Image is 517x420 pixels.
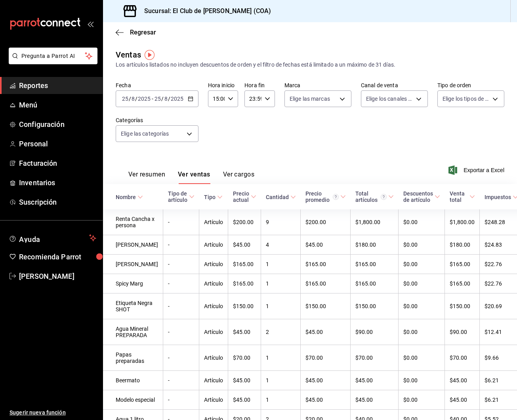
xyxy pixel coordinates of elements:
td: $165.00 [445,255,480,274]
span: Elige las categorías [121,130,169,138]
a: Pregunta a Parrot AI [6,58,97,66]
span: Personal [19,138,96,149]
svg: Precio promedio = Total artículos / cantidad [333,194,339,200]
span: Tipo [204,194,223,200]
td: - [163,209,199,235]
span: Facturación [19,158,96,169]
td: Artículo [199,274,228,293]
td: $0.00 [399,235,445,255]
td: $165.00 [228,255,261,274]
td: $180.00 [351,235,399,255]
input: -- [131,96,135,102]
td: $45.00 [445,390,480,410]
div: Nombre [116,194,136,200]
td: $70.00 [351,345,399,371]
td: $200.00 [228,209,261,235]
td: Artículo [199,293,228,319]
td: 4 [261,235,301,255]
td: - [163,293,199,319]
button: Ver cargos [223,171,255,184]
td: 1 [261,390,301,410]
label: Hora fin [244,82,275,88]
input: -- [122,96,129,102]
td: $165.00 [301,274,351,293]
span: / [161,96,164,102]
span: Precio actual [233,190,256,203]
button: open_drawer_menu [87,21,93,27]
button: Ver ventas [178,171,210,184]
input: -- [164,96,168,102]
td: [PERSON_NAME] [103,255,163,274]
td: Etiqueta Negra SHOT [103,293,163,319]
td: $45.00 [301,371,351,390]
td: $90.00 [351,319,399,345]
label: Fecha [116,82,198,88]
td: $150.00 [301,293,351,319]
td: $165.00 [351,274,399,293]
span: Total artículos [355,190,394,203]
td: Beermato [103,371,163,390]
span: Reportes [19,80,96,91]
td: $0.00 [399,371,445,390]
td: Agua Mineral PREPARADA [103,319,163,345]
td: $45.00 [228,390,261,410]
td: $150.00 [228,293,261,319]
td: Artículo [199,345,228,371]
span: Elige los tipos de orden [443,95,490,103]
td: Modelo especial [103,390,163,410]
td: Spicy Marg [103,274,163,293]
td: Artículo [199,255,228,274]
label: Marca [284,82,351,88]
td: 1 [261,274,301,293]
td: $45.00 [228,371,261,390]
span: / [129,96,131,102]
td: $70.00 [301,345,351,371]
div: Impuestos [485,194,511,200]
td: - [163,274,199,293]
h3: Sucursal: El Club de [PERSON_NAME] (COA) [138,6,271,16]
td: $45.00 [301,235,351,255]
span: Ayuda [19,233,86,243]
td: [PERSON_NAME] [103,235,163,255]
div: Precio actual [233,190,249,203]
label: Hora inicio [208,82,238,88]
span: Venta total [450,190,475,203]
button: Exportar a Excel [450,165,504,175]
td: 1 [261,255,301,274]
input: ---- [137,96,151,102]
svg: El total artículos considera cambios de precios en los artículos así como costos adicionales por ... [381,194,387,200]
td: $70.00 [445,345,480,371]
td: $0.00 [399,345,445,371]
span: Pregunta a Parrot AI [21,52,85,60]
td: Artículo [199,235,228,255]
span: Elige las marcas [290,95,330,103]
span: Suscripción [19,197,96,207]
td: $45.00 [301,390,351,410]
span: Tipo de artículo [168,190,195,203]
td: $70.00 [228,345,261,371]
button: Tooltip marker [145,50,155,60]
label: Tipo de orden [437,82,504,88]
td: $45.00 [228,319,261,345]
td: $165.00 [351,255,399,274]
td: 2 [261,319,301,345]
td: $0.00 [399,319,445,345]
td: - [163,255,199,274]
div: Venta total [450,190,468,203]
td: 1 [261,345,301,371]
td: $0.00 [399,274,445,293]
span: [PERSON_NAME] [19,271,96,282]
label: Canal de venta [361,82,428,88]
div: Ventas [116,49,141,61]
td: - [163,235,199,255]
td: 9 [261,209,301,235]
div: Precio promedio [305,190,339,203]
td: $165.00 [445,274,480,293]
div: Descuentos de artículo [403,190,433,203]
input: -- [154,96,161,102]
span: Cantidad [266,194,296,200]
td: $45.00 [351,371,399,390]
div: Los artículos listados no incluyen descuentos de orden y el filtro de fechas está limitado a un m... [116,61,504,69]
td: $45.00 [228,235,261,255]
